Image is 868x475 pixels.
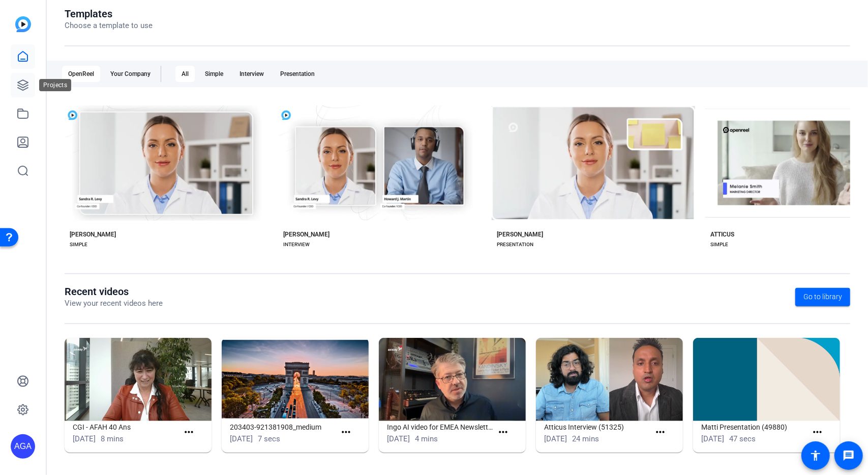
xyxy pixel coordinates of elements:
mat-icon: more_horiz [340,426,352,439]
h1: Templates [65,8,153,20]
h1: Atticus Interview (51325) [544,421,650,433]
div: Interview [233,66,270,82]
div: SIMPLE [70,241,87,249]
div: ATTICUS [710,230,734,239]
div: [PERSON_NAME] [70,230,116,239]
div: PRESENTATION [497,241,533,249]
mat-icon: more_horiz [811,426,824,439]
h1: Matti Presentation (49880) [701,421,807,433]
p: View your recent videos here [65,298,163,309]
h1: 203403-921381908_medium [230,421,336,433]
h1: CGI - AFAH 40 Ans [73,421,178,433]
div: [PERSON_NAME] [497,230,543,239]
div: Presentation [274,66,321,82]
div: [PERSON_NAME] [283,230,330,239]
img: blue-gradient.svg [15,16,31,32]
span: [DATE] [387,434,410,443]
div: OpenReel [62,66,100,82]
span: [DATE] [701,434,724,443]
img: 203403-921381908_medium [222,338,369,421]
span: 7 secs [258,434,280,443]
img: Atticus Interview (51325) [536,338,683,421]
mat-icon: more_horiz [183,426,195,439]
span: 8 mins [101,434,124,443]
mat-icon: more_horiz [497,426,510,439]
div: INTERVIEW [283,241,310,249]
div: SIMPLE [710,241,728,249]
p: Choose a template to use [65,20,153,32]
mat-icon: message [843,450,855,462]
mat-icon: more_horiz [654,426,667,439]
div: Your Company [104,66,157,82]
span: [DATE] [230,434,253,443]
img: Ingo AI video for EMEA Newsletter [379,338,526,421]
img: Matti Presentation (49880) [693,338,840,421]
div: AGA [11,434,35,459]
div: All [175,66,195,82]
h1: Recent videos [65,285,163,298]
span: 24 mins [572,434,599,443]
span: [DATE] [544,434,567,443]
span: [DATE] [73,434,96,443]
h1: Ingo AI video for EMEA Newsletter [387,421,493,433]
span: 47 secs [729,434,756,443]
span: Go to library [803,292,842,302]
img: CGI - AFAH 40 Ans [65,338,212,421]
mat-icon: accessibility [810,450,822,462]
div: Projects [39,79,71,91]
div: Simple [199,66,229,82]
a: Go to library [795,288,850,306]
span: 4 mins [415,434,438,443]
